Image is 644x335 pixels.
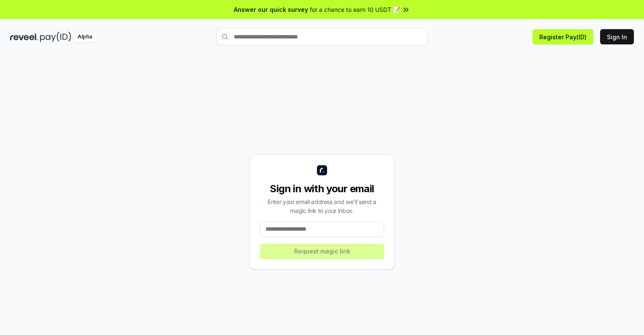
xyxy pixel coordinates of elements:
img: logo_small [317,165,327,175]
div: Alpha [73,32,97,42]
span: Answer our quick survey [234,5,308,14]
div: Sign in with your email [260,182,384,196]
img: pay_id [40,32,71,42]
button: Register Pay(ID) [533,29,593,44]
button: Sign In [600,29,634,44]
img: reveel_dark [10,32,38,42]
span: for a chance to earn 10 USDT 📝 [310,5,400,14]
div: Enter your email address and we’ll send a magic link to your inbox. [260,197,384,215]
